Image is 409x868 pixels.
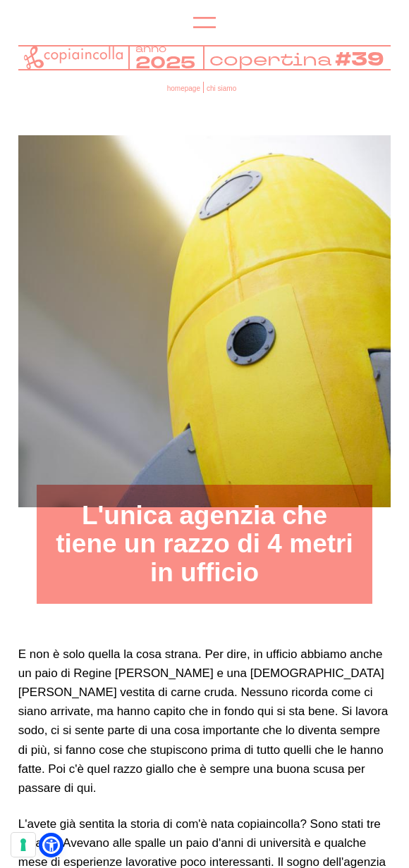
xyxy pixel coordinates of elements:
[335,46,384,73] tspan: #39
[207,85,236,92] span: chi siamo
[167,85,200,92] a: homepage
[42,836,60,854] a: Apri il menu di accessibilità
[18,647,389,795] span: E non è solo quella la cosa strana. Per dire, in ufficio abbiamo anche un paio di Regine [PERSON_...
[11,833,35,857] button: Le tue preferenze relative al consenso per le tecnologie di tracciamento
[209,47,331,71] tspan: copertina
[135,51,195,75] tspan: 2025
[53,502,355,588] h1: L'unica agenzia che tiene un razzo di 4 metri in ufficio
[135,42,166,55] tspan: anno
